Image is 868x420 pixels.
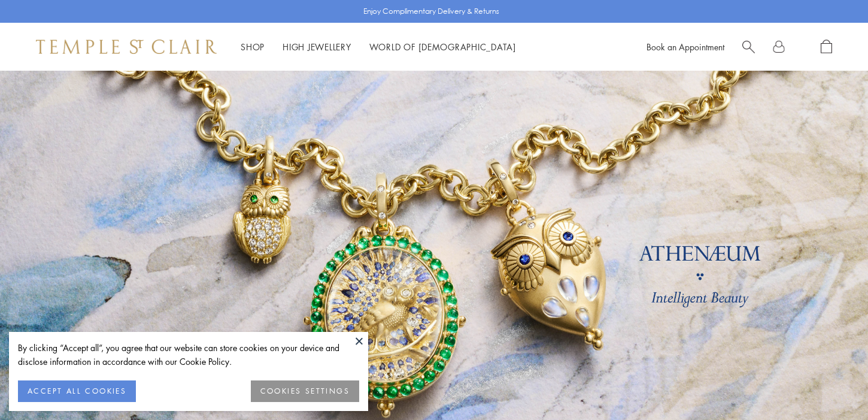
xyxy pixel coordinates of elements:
[821,40,832,55] a: Open Shopping Bag
[363,5,499,17] p: Enjoy Complimentary Delivery & Returns
[241,40,516,55] nav: Main navigation
[251,380,359,402] button: COOKIES SETTINGS
[369,41,516,53] a: World of [DEMOGRAPHIC_DATA]World of [DEMOGRAPHIC_DATA]
[18,380,136,402] button: ACCEPT ALL COOKIES
[241,41,265,53] a: ShopShop
[36,40,217,54] img: Temple St. Clair
[647,41,724,53] a: Book an Appointment
[742,40,755,55] a: Search
[18,341,359,368] div: By clicking “Accept all”, you agree that our website can store cookies on your device and disclos...
[283,41,351,53] a: High JewelleryHigh Jewellery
